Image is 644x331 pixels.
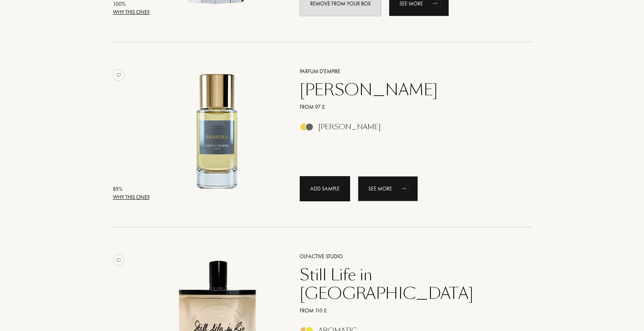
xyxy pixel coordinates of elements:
a: Iskander Parfum d'Empire [152,58,288,210]
img: Iskander Parfum d'Empire [152,66,281,195]
div: Why this one? [113,8,150,16]
a: From 97 £ [294,103,520,111]
img: no_like_p.png [113,254,124,266]
a: Parfum d'Empire [294,67,520,75]
a: [PERSON_NAME] [294,81,520,99]
div: Add sample [300,176,350,201]
div: [PERSON_NAME] [318,123,381,131]
div: animation [399,180,414,196]
div: Why this one? [113,193,150,201]
img: no_like_p.png [113,69,124,81]
a: From 110 £ [294,307,520,315]
div: 85 % [113,185,150,193]
a: Olfactive Studio [294,252,520,261]
a: [PERSON_NAME] [294,125,520,133]
a: See moreanimation [358,176,418,201]
div: See more [358,176,418,201]
a: Still Life in [GEOGRAPHIC_DATA] [294,266,520,303]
